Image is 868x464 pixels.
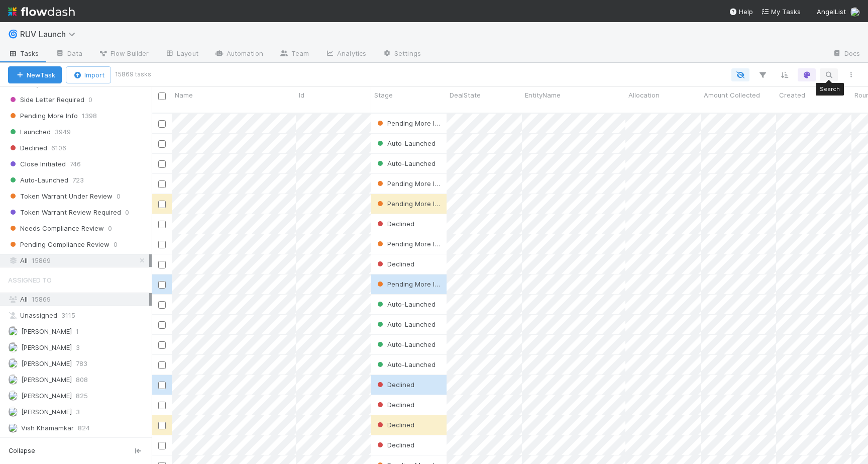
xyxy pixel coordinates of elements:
input: Toggle Row Selected [158,261,166,268]
div: All [8,254,149,267]
div: Auto-Launched [375,359,436,369]
input: Toggle Row Selected [158,442,166,449]
img: avatar_2de93f86-b6c7-4495-bfe2-fb093354a53c.png [8,423,18,433]
a: Data [47,46,90,62]
span: [PERSON_NAME] [21,408,72,416]
span: 3 [76,341,80,354]
span: 783 [76,357,87,370]
div: Auto-Launched [375,158,436,168]
span: My Tasks [761,8,801,16]
span: 15869 [32,295,51,303]
span: Pending More Info [375,200,445,208]
span: Declined [375,220,414,228]
div: Help [729,7,753,17]
span: 0 [125,206,129,219]
small: 15869 tasks [115,70,151,79]
span: RUV Launch [20,29,80,39]
span: DealState [450,90,481,100]
span: 0 [88,94,92,106]
a: Team [271,46,317,62]
span: Auto-Launched [375,300,436,308]
span: 723 [72,174,84,187]
span: Pending More Info [375,280,445,288]
span: Pending More Info [375,240,445,248]
span: Created [779,90,805,100]
a: Analytics [317,46,374,62]
span: Declined [375,260,414,268]
span: Allocation [628,90,660,100]
span: Tasks [8,48,39,58]
span: [PERSON_NAME] [21,359,72,367]
span: 825 [76,390,88,402]
div: Auto-Launched [375,319,436,329]
span: Declined [375,401,414,409]
span: 6106 [51,142,66,154]
button: Import [66,66,111,83]
a: Flow Builder [90,46,157,62]
div: Pending More Info [375,178,442,189]
span: 0 [114,238,118,251]
span: Launched [8,126,51,138]
img: avatar_15e6a745-65a2-4f19-9667-febcb12e2fc8.png [850,7,860,17]
input: Toggle Row Selected [158,321,166,329]
div: Auto-Launched [375,138,436,148]
input: Toggle Row Selected [158,201,166,208]
div: Auto-Launched [375,339,436,349]
img: avatar_b60dc679-d614-4581-862a-45e57e391fbd.png [8,391,18,401]
span: Name [175,90,193,100]
input: Toggle Row Selected [158,180,166,188]
input: Toggle Row Selected [158,221,166,228]
input: Toggle Row Selected [158,382,166,389]
span: Auto-Launched [8,174,68,187]
div: Unassigned [8,309,149,322]
input: Toggle Row Selected [158,402,166,409]
input: Toggle Row Selected [158,301,166,309]
img: avatar_55035ea6-c43a-43cd-b0ad-a82770e0f712.png [8,326,18,336]
div: Declined [375,219,414,229]
input: Toggle Row Selected [158,241,166,248]
span: Flow Builder [98,48,149,58]
span: Pending More Info [8,110,78,122]
div: Auto-Launched [375,299,436,309]
input: Toggle Row Selected [158,361,166,369]
span: Auto-Launched [375,320,436,328]
span: 🌀 [8,30,18,38]
span: Token Warrant Under Review [8,190,113,203]
span: [PERSON_NAME] [21,327,72,335]
div: Pending More Info [375,239,442,249]
div: Pending More Info [375,199,442,209]
span: Auto-Launched [375,139,436,147]
input: Toggle Row Selected [158,281,166,289]
a: Layout [157,46,206,62]
span: Pending More Info [375,179,445,188]
span: 3 [76,406,80,418]
img: avatar_15e6a745-65a2-4f19-9667-febcb12e2fc8.png [8,375,18,385]
span: Side Letter Required [8,94,84,106]
span: EntityName [525,90,561,100]
span: [PERSON_NAME] [21,343,72,351]
div: Declined [375,400,414,410]
span: [PERSON_NAME] [21,376,72,384]
span: 15869 [32,254,51,267]
button: NewTask [8,66,62,83]
span: 3115 [61,309,75,322]
span: 1398 [82,110,97,122]
a: Automation [206,46,271,62]
span: 3949 [55,126,71,138]
span: 0 [108,222,112,235]
input: Toggle Row Selected [158,120,166,128]
img: avatar_3b634316-3333-4b71-9158-cd5ac1fcb182.png [8,342,18,352]
span: Stage [374,90,393,100]
span: Close Initiated [8,158,66,170]
img: avatar_90c5705b-8caa-4fb5-b383-334c02713f8f.png [8,358,18,368]
span: Token Warrant Review Required [8,206,121,219]
span: Auto-Launched [375,159,436,167]
div: Declined [375,440,414,450]
div: Pending More Info [375,279,442,289]
div: Declined [375,420,414,430]
span: 0 [117,190,121,203]
div: Pending More Info [375,118,442,128]
span: Collapse [9,446,35,455]
span: AngelList [817,8,846,16]
span: [PERSON_NAME] [21,392,72,400]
